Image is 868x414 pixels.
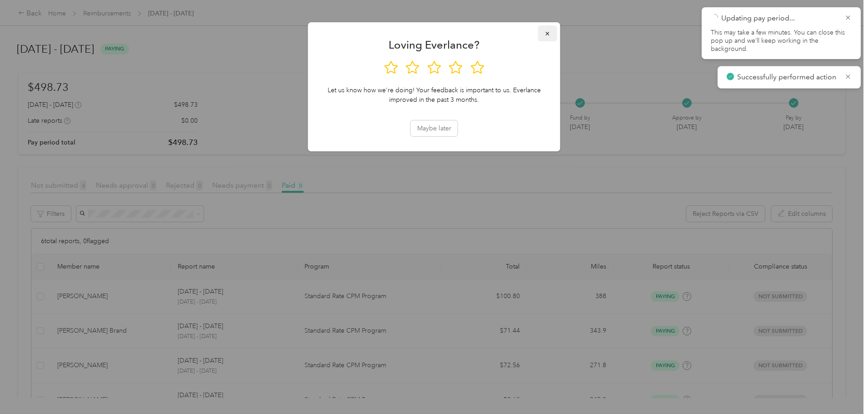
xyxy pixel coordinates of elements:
iframe: Everlance-gr Chat Button Frame [817,363,868,414]
div: Let us know how we're doing! Your feedback is important to us. Everlance improved in the past 3 m... [321,85,548,105]
p: Updating pay period... [721,13,838,24]
p: This may take a few minutes. You can close this pop up and we’ll keep working in the background. [711,29,852,54]
p: Successfully performed action [737,72,838,83]
div: Loving Everlance? [321,40,548,50]
button: Maybe later [411,120,458,136]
